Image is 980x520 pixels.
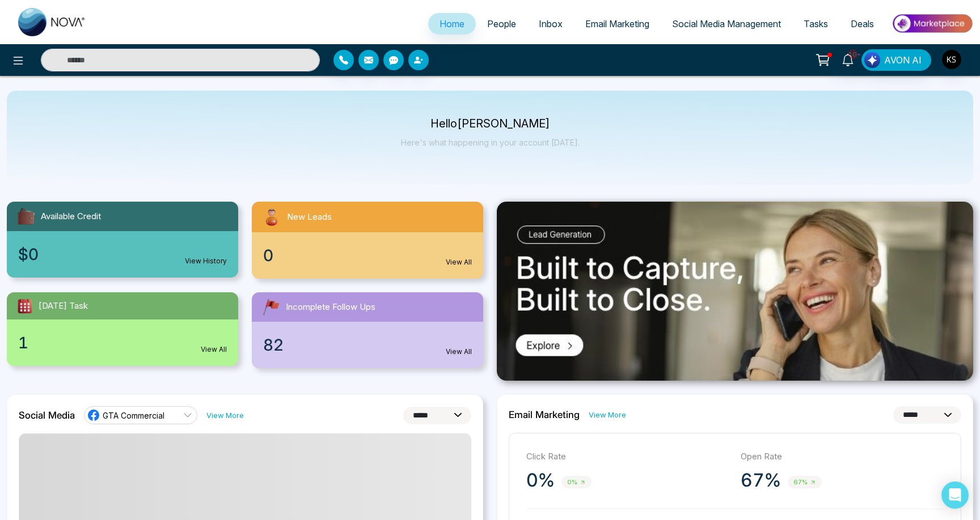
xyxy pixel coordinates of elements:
[446,347,472,357] a: View All
[804,18,828,29] span: Tasks
[245,292,490,368] a: Incomplete Follow Ups82View All
[263,333,284,357] span: 82
[585,18,649,29] span: Email Marketing
[287,211,332,224] span: New Leads
[263,244,273,267] span: 0
[401,119,580,129] p: Hello [PERSON_NAME]
[185,256,227,266] a: View History
[839,13,885,35] a: Deals
[401,138,580,147] p: Here's what happening in your account [DATE].
[848,49,858,59] span: 10+
[18,8,86,36] img: Nova CRM Logo
[18,242,39,266] span: $0
[41,210,101,223] span: Available Credit
[672,18,781,29] span: Social Media Management
[509,409,580,420] h2: Email Marketing
[16,297,34,315] img: todayTask.svg
[16,206,36,227] img: availableCredit.svg
[39,300,88,313] span: [DATE] Task
[539,18,563,29] span: Inbox
[261,206,282,228] img: newLeads.svg
[446,257,472,267] a: View All
[741,469,781,492] p: 67%
[526,469,555,492] p: 0%
[741,450,944,463] p: Open Rate
[440,18,464,29] span: Home
[574,13,661,35] a: Email Marketing
[792,13,839,35] a: Tasks
[788,476,822,489] span: 67%
[884,53,922,67] span: AVON AI
[261,297,281,317] img: followUps.svg
[206,410,244,421] a: View More
[497,202,973,381] img: .
[589,410,626,420] a: View More
[487,18,516,29] span: People
[103,410,164,421] span: GTA Commercial
[286,301,375,314] span: Incomplete Follow Ups
[941,481,969,509] div: Open Intercom Messenger
[561,476,592,489] span: 0%
[245,202,490,279] a: New Leads0View All
[526,450,729,463] p: Click Rate
[18,331,28,355] span: 1
[19,410,75,421] h2: Social Media
[428,13,476,35] a: Home
[201,344,227,355] a: View All
[891,11,973,36] img: Market-place.gif
[864,52,880,68] img: Lead Flow
[942,50,961,69] img: User Avatar
[861,49,931,71] button: AVON AI
[851,18,874,29] span: Deals
[661,13,792,35] a: Social Media Management
[476,13,527,35] a: People
[527,13,574,35] a: Inbox
[834,49,861,69] a: 10+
